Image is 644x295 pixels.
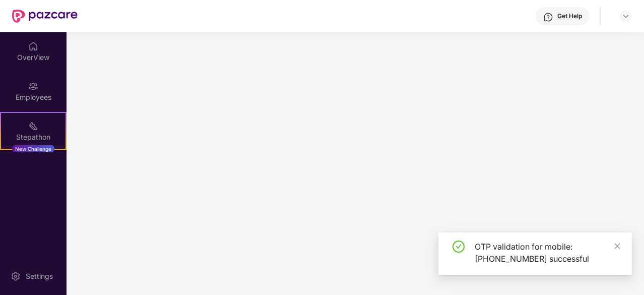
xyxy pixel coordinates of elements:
[557,12,582,20] div: Get Help
[28,121,38,131] img: svg+xml;base64,PHN2ZyB4bWxucz0iaHR0cDovL3d3dy53My5vcmcvMjAwMC9zdmciIHdpZHRoPSIyMSIgaGVpZ2h0PSIyMC...
[12,145,54,153] div: New Challenge
[28,81,38,91] img: svg+xml;base64,PHN2ZyBpZD0iRW1wbG95ZWVzIiB4bWxucz0iaHR0cDovL3d3dy53My5vcmcvMjAwMC9zdmciIHdpZHRoPS...
[12,10,78,23] img: New Pazcare Logo
[11,271,21,281] img: svg+xml;base64,PHN2ZyBpZD0iU2V0dGluZy0yMHgyMCIgeG1sbnM9Imh0dHA6Ly93d3cudzMub3JnLzIwMDAvc3ZnIiB3aW...
[1,132,66,142] div: Stepathon
[622,12,630,20] img: svg+xml;base64,PHN2ZyBpZD0iRHJvcGRvd24tMzJ4MzIiIHhtbG5zPSJodHRwOi8vd3d3LnczLm9yZy8yMDAwL3N2ZyIgd2...
[543,12,553,22] img: svg+xml;base64,PHN2ZyBpZD0iSGVscC0zMngzMiIgeG1sbnM9Imh0dHA6Ly93d3cudzMub3JnLzIwMDAvc3ZnIiB3aWR0aD...
[475,241,620,265] div: OTP validation for mobile: [PHONE_NUMBER] successful
[453,241,465,253] span: check-circle
[23,271,56,281] div: Settings
[28,41,38,51] img: svg+xml;base64,PHN2ZyBpZD0iSG9tZSIgeG1sbnM9Imh0dHA6Ly93d3cudzMub3JnLzIwMDAvc3ZnIiB3aWR0aD0iMjAiIG...
[614,243,621,250] span: close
